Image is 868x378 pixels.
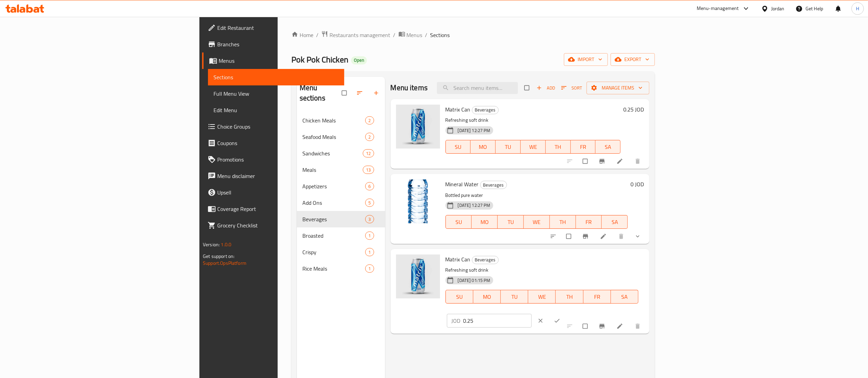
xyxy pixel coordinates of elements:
button: FR [571,140,596,154]
div: items [365,232,374,240]
button: sort-choices [546,229,562,244]
button: WE [528,290,556,304]
a: Edit menu item [616,158,625,165]
span: Coverage Report [217,205,339,213]
span: Matrix Can [445,254,471,264]
h6: 0 JOD [630,179,644,189]
a: Branches [202,36,344,52]
span: Beverages [302,215,366,223]
div: Rice Meals1 [297,260,385,277]
p: Bottled pure water [445,191,628,200]
span: Seafood Meals [302,133,366,141]
a: Edit Restaurant [202,20,344,36]
button: import [564,53,608,66]
span: export [616,55,649,64]
h2: Menu items [391,83,428,93]
span: Sort [561,84,582,92]
span: 2 [366,117,373,124]
button: show more [630,229,647,244]
div: Menu-management [697,4,739,13]
span: SU [449,142,468,152]
span: import [569,55,602,64]
span: Select to update [562,230,577,243]
img: Mineral Water [396,179,440,223]
span: Get support on: [203,252,234,261]
span: Select to update [579,155,593,168]
button: MO [473,290,501,304]
div: Sandwiches [302,149,363,157]
span: [DATE] 12:27 PM [455,202,493,209]
p: JOD [452,317,461,325]
span: Beverages [481,181,507,189]
a: Sections [208,69,344,85]
button: WE [524,215,550,229]
a: Choice Groups [202,118,344,135]
button: export [611,53,655,66]
a: Coverage Report [202,201,344,217]
span: Select section [520,81,535,94]
span: SA [604,217,625,227]
button: SA [611,290,638,304]
a: Upsell [202,184,344,201]
span: Upsell [217,188,339,197]
span: Meals [302,166,363,174]
div: items [363,166,374,174]
span: 13 [363,167,373,173]
button: TH [546,140,571,154]
span: MO [474,217,495,227]
div: Beverages [472,256,499,264]
span: MO [473,142,493,152]
span: Manage items [592,84,644,92]
button: Branch-specific-item [594,319,611,334]
a: Coupons [202,135,344,151]
div: Chicken Meals [302,116,366,125]
span: TU [498,142,518,152]
span: 1 [366,249,373,256]
span: SU [449,292,471,302]
span: 5 [366,200,373,206]
nav: Menu sections [297,109,385,280]
button: MO [472,215,498,229]
button: TU [496,140,521,154]
span: Sections [430,31,450,39]
span: 2 [366,134,373,140]
span: Add Ons [302,199,366,207]
div: items [365,264,374,273]
span: TH [553,217,573,227]
div: Add Ons5 [297,194,385,211]
a: Menu disclaimer [202,168,344,184]
span: Crispy [302,248,366,256]
div: Broasted [302,232,366,240]
span: FR [586,292,608,302]
button: Branch-specific-item [578,229,594,244]
p: Refreshing soft drink [445,266,639,274]
span: Version: [203,240,220,249]
span: 1 [366,265,373,272]
span: Rice Meals [302,264,366,273]
div: items [365,248,374,256]
a: Menus [202,52,344,69]
a: Restaurants management [321,31,391,39]
button: TH [556,290,583,304]
span: Beverages [472,106,498,114]
button: MO [471,140,496,154]
span: FR [574,142,593,152]
div: Beverages3 [297,211,385,227]
span: Full Menu View [213,90,339,98]
input: Please enter price [463,314,532,328]
div: Seafood Meals2 [297,129,385,145]
span: Sections [213,73,339,81]
span: FR [579,217,599,227]
div: Appetizers [302,182,366,190]
a: Full Menu View [208,85,344,102]
span: MO [476,292,498,302]
button: WE [521,140,546,154]
button: TH [550,215,576,229]
svg: Show Choices [634,233,641,240]
span: WE [526,217,547,227]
